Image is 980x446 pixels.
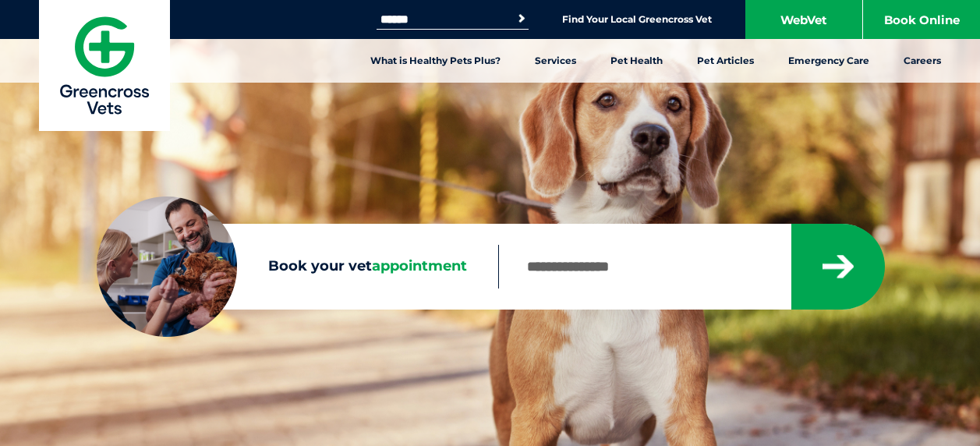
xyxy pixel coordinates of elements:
[886,39,958,83] a: Careers
[562,13,712,26] a: Find Your Local Greencross Vet
[771,39,886,83] a: Emergency Care
[593,39,680,83] a: Pet Health
[514,11,529,27] button: Search
[518,39,593,83] a: Services
[680,39,771,83] a: Pet Articles
[372,257,467,274] span: appointment
[353,39,518,83] a: What is Healthy Pets Plus?
[97,255,498,278] label: Book your vet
